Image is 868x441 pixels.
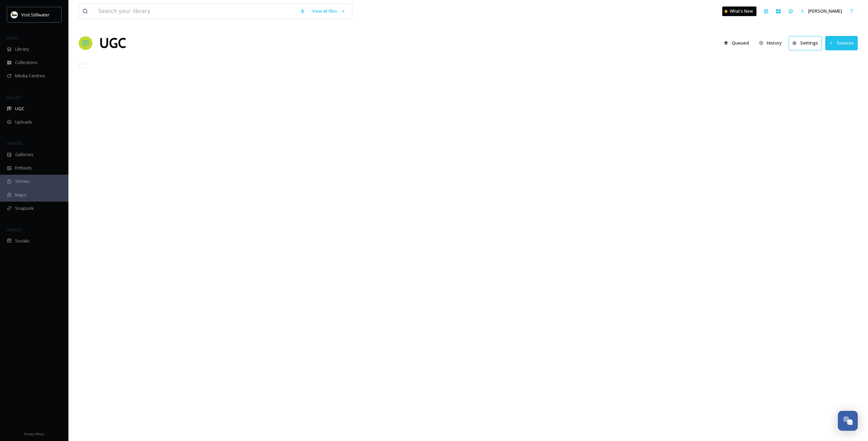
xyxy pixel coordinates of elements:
span: Maps [15,192,26,198]
a: Privacy Policy [24,429,44,438]
button: Queued [721,36,752,50]
span: Collections [15,59,38,66]
span: Privacy Policy [24,432,44,436]
span: Media Centres [15,73,45,79]
a: Queued [721,36,756,50]
span: SOCIALS [7,227,21,232]
span: MEDIA [7,35,19,40]
span: UGC [15,105,24,112]
button: Sources [825,36,858,50]
span: Socials [15,238,29,244]
a: What's New [722,7,756,16]
span: Uploads [15,119,32,125]
button: History [756,36,786,50]
img: IrSNqUGn_400x400.jpg [11,11,18,18]
span: Embeds [15,165,32,171]
span: SnapLink [15,205,34,212]
span: Galleries [15,151,34,158]
a: View all files [309,4,349,18]
input: Search your library [95,4,296,19]
span: COLLECT [7,95,22,100]
span: Visit Stillwater [21,12,50,18]
a: [PERSON_NAME] [797,4,845,18]
span: Library [15,46,29,52]
span: [PERSON_NAME] [808,8,842,14]
span: WIDGETS [7,141,23,146]
span: Stories [15,178,30,185]
a: History [756,36,789,50]
a: UGC [99,33,126,53]
button: Settings [789,36,822,50]
button: Open Chat [838,411,858,431]
a: Settings [789,36,825,50]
